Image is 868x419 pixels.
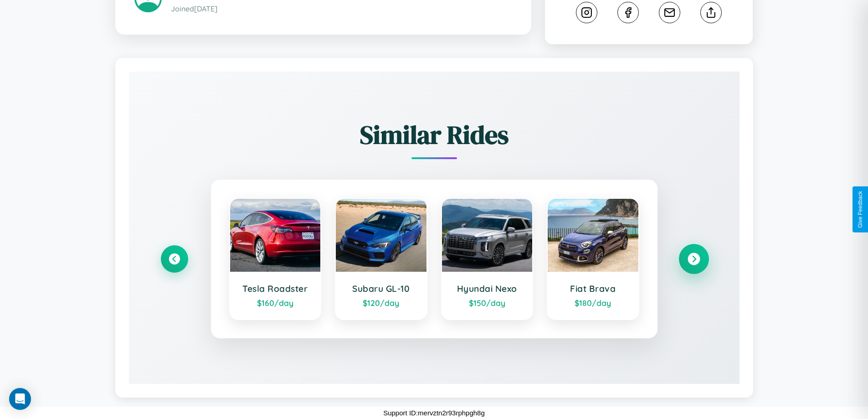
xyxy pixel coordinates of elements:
[345,283,417,294] h3: Subaru GL-10
[451,298,524,308] div: $ 150 /day
[239,283,312,294] h3: Tesla Roadster
[547,198,639,320] a: Fiat Brava$180/day
[9,388,31,410] div: Open Intercom Messenger
[161,117,708,152] h2: Similar Rides
[857,191,863,228] div: Give Feedback
[557,283,629,294] h3: Fiat Brava
[239,298,312,308] div: $ 160 /day
[383,407,485,419] p: Support ID: mervztn2r93rphpgh8g
[441,198,534,320] a: Hyundai Nexo$150/day
[171,2,512,16] p: Joined [DATE]
[345,298,417,308] div: $ 120 /day
[335,198,427,320] a: Subaru GL-10$120/day
[229,198,322,320] a: Tesla Roadster$160/day
[557,298,629,308] div: $ 180 /day
[451,283,524,294] h3: Hyundai Nexo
